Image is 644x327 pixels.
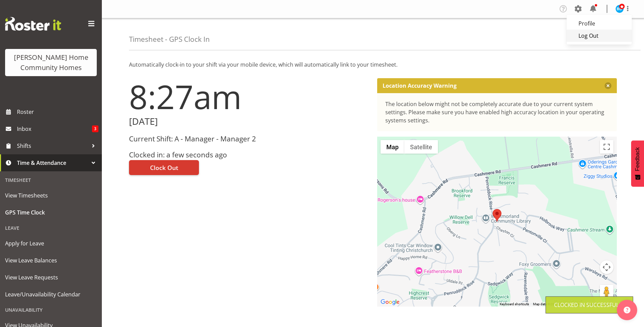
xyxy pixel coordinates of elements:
button: Close message [605,82,611,89]
span: View Leave Requests [5,272,97,282]
span: Clock Out [150,163,178,172]
h3: Current Shift: A - Manager - Manager 2 [129,135,369,143]
h4: Timesheet - GPS Clock In [129,35,210,43]
a: Log Out [567,30,632,42]
span: GPS Time Clock [5,207,97,218]
div: Leave [2,221,100,235]
a: Open this area in Google Maps (opens a new window) [379,298,401,307]
h2: [DATE] [129,116,369,127]
button: Show street map [381,140,404,154]
button: Drag Pegman onto the map to open Street View [600,285,613,298]
a: View Timesheets [2,187,100,204]
button: Clock Out [129,160,199,175]
button: Toggle fullscreen view [600,140,613,154]
button: Show satellite imagery [404,140,438,154]
img: help-xxl-2.png [624,307,630,313]
a: Profile [567,17,632,30]
img: Rosterit website logo [5,17,61,31]
button: Keyboard shortcuts [500,302,529,307]
p: Location Accuracy Warning [383,82,457,89]
h3: Clocked in: a few seconds ago [129,151,369,159]
a: Leave/Unavailability Calendar [2,286,100,303]
img: barbara-dunlop8515.jpg [615,5,624,13]
a: View Leave Balances [2,252,100,269]
a: Apply for Leave [2,235,100,252]
span: Apply for Leave [5,238,97,248]
span: Time & Attendance [17,158,88,168]
span: 3 [92,125,98,132]
button: Feedback - Show survey [631,140,644,187]
div: Timesheet [2,173,100,187]
span: View Leave Balances [5,255,97,265]
div: [PERSON_NAME] Home Community Homes [12,52,90,73]
img: Google [379,298,401,307]
span: Shifts [17,141,88,151]
span: Leave/Unavailability Calendar [5,289,97,299]
span: View Timesheets [5,190,97,201]
button: Map camera controls [600,260,613,274]
p: Automatically clock-in to your shift via your mobile device, which will automatically link to you... [129,61,617,69]
h1: 8:27am [129,78,369,115]
span: Map data ©2025 Google [533,302,570,306]
div: Unavailability [2,303,100,317]
a: GPS Time Clock [2,204,100,221]
div: Clocked in Successfully [554,301,625,309]
div: The location below might not be completely accurate due to your current system settings. Please m... [385,100,609,124]
span: Roster [17,107,98,117]
span: Inbox [17,124,92,134]
a: View Leave Requests [2,269,100,286]
span: Feedback [634,147,641,171]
